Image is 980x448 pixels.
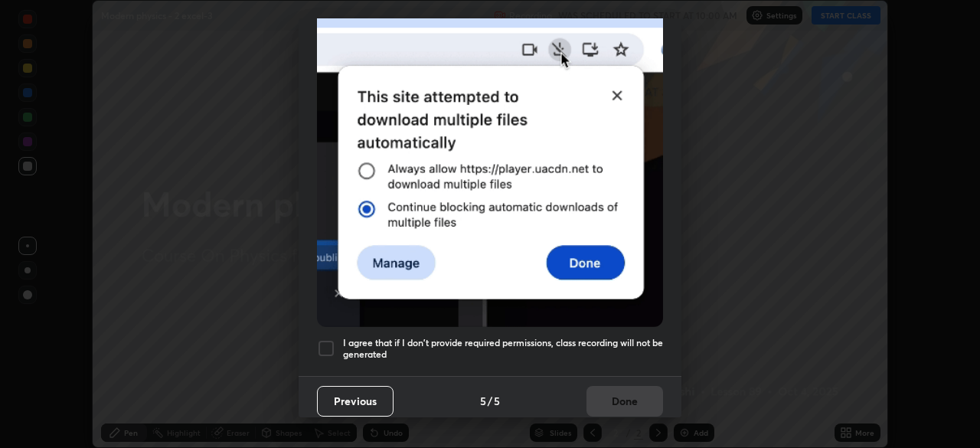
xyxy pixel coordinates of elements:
h4: 5 [480,393,486,409]
h4: 5 [494,393,500,409]
h5: I agree that if I don't provide required permissions, class recording will not be generated [343,337,663,361]
button: Previous [317,386,394,417]
h4: / [488,393,492,409]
